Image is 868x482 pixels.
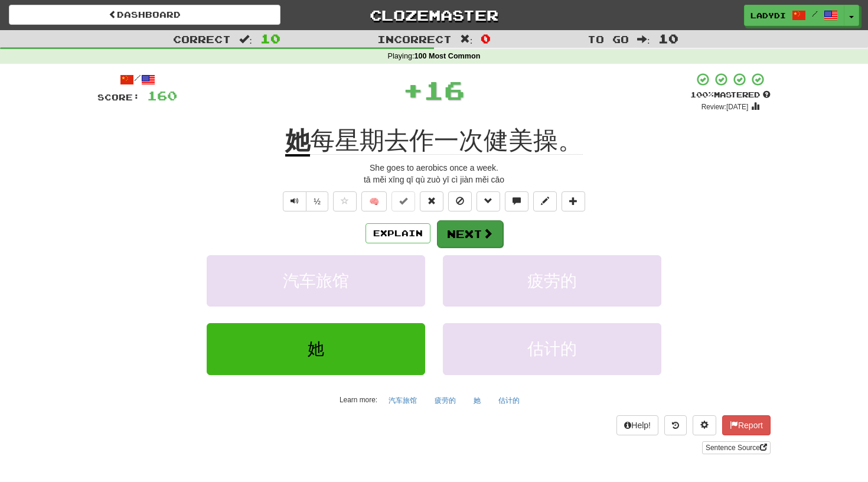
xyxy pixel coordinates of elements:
[437,220,503,247] button: Next
[702,441,771,454] a: Sentence Source
[744,5,844,26] a: LadyDi /
[448,191,472,211] button: Ignore sentence (alt+i)
[306,191,328,211] button: ½
[443,323,661,374] button: 估计的
[588,33,629,45] span: To go
[285,126,310,157] u: 她
[812,9,818,18] span: /
[637,34,650,44] span: :
[361,191,387,211] button: 🧠
[690,90,714,99] span: 100 %
[97,72,177,87] div: /
[750,10,786,21] span: LadyDi
[308,340,324,358] span: 她
[97,162,771,174] div: She goes to aerobics once a week.
[382,392,423,409] button: 汽车旅馆
[333,191,357,211] button: Favorite sentence (alt+f)
[207,323,425,374] button: 她
[207,255,425,307] button: 汽车旅馆
[460,34,473,44] span: :
[533,191,557,211] button: Edit sentence (alt+d)
[280,191,328,211] div: Text-to-speech controls
[298,5,570,25] a: Clozemaster
[481,31,491,45] span: 0
[97,92,140,102] span: Score:
[414,52,480,60] strong: 100 Most Common
[97,174,771,185] div: tā měi xīng qī qù zuò yī cì jiàn měi cāo
[492,392,526,409] button: 估计的
[377,33,452,45] span: Incorrect
[701,103,749,111] small: Review: [DATE]
[391,191,415,211] button: Set this sentence to 100% Mastered (alt+m)
[505,191,528,211] button: Discuss sentence (alt+u)
[527,272,577,290] span: 疲劳的
[467,392,487,409] button: 她
[527,340,577,358] span: 估计的
[428,392,462,409] button: 疲劳的
[340,396,377,404] small: Learn more:
[477,191,500,211] button: Grammar (alt+g)
[9,5,280,25] a: Dashboard
[722,415,771,435] button: Report
[562,191,585,211] button: Add to collection (alt+a)
[283,191,306,211] button: Play sentence audio (ctl+space)
[443,255,661,307] button: 疲劳的
[260,31,280,45] span: 10
[403,72,423,108] span: +
[147,88,177,103] span: 160
[239,34,252,44] span: :
[664,415,687,435] button: Round history (alt+y)
[658,31,678,45] span: 10
[423,75,465,105] span: 16
[173,33,231,45] span: Correct
[420,191,443,211] button: Reset to 0% Mastered (alt+r)
[283,272,349,290] span: 汽车旅馆
[366,223,430,243] button: Explain
[310,126,583,155] span: 每星期去作一次健美操。
[616,415,658,435] button: Help!
[690,90,771,100] div: Mastered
